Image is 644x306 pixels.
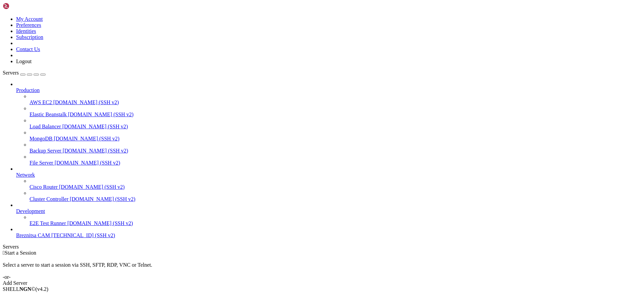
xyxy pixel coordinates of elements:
[70,196,136,202] span: [DOMAIN_NAME] (SSH v2)
[59,184,125,190] span: [DOMAIN_NAME] (SSH v2)
[30,220,66,226] span: E2E Test Runner
[16,58,32,64] a: Logout
[16,34,43,40] a: Subscription
[16,202,641,226] li: Development
[16,87,40,93] span: Production
[51,232,115,238] span: [TECHNICAL_ID] (SSH v2)
[30,130,641,142] li: MongoDB [DOMAIN_NAME] (SSH v2)
[30,136,52,141] span: MongoDB
[16,172,641,178] a: Network
[68,112,134,117] span: [DOMAIN_NAME] (SSH v2)
[30,105,641,118] li: Elastic Beanstalk [DOMAIN_NAME] (SSH v2)
[30,124,641,130] a: Load Balancer [DOMAIN_NAME] (SSH v2)
[16,28,36,34] a: Identities
[30,160,641,166] a: File Server [DOMAIN_NAME] (SSH v2)
[16,208,641,214] a: Development
[30,118,641,130] li: Load Balancer [DOMAIN_NAME] (SSH v2)
[16,81,641,166] li: Production
[3,70,46,76] a: Servers
[30,148,61,154] span: Backup Server
[30,184,58,190] span: Cisco Router
[54,136,119,141] span: [DOMAIN_NAME] (SSH v2)
[3,250,5,256] span: 
[55,160,120,166] span: [DOMAIN_NAME] (SSH v2)
[30,178,641,190] li: Cisco Router [DOMAIN_NAME] (SSH v2)
[36,286,49,292] span: 4.2.0
[63,148,128,154] span: [DOMAIN_NAME] (SSH v2)
[53,99,119,105] span: [DOMAIN_NAME] (SSH v2)
[16,226,641,238] li: Breznitsa CAM [TECHNICAL_ID] (SSH v2)
[30,136,641,142] a: MongoDB [DOMAIN_NAME] (SSH v2)
[16,46,40,52] a: Contact Us
[16,22,41,28] a: Preferences
[16,232,50,238] span: Breznitsa CAM
[5,250,36,256] span: Start a Session
[30,148,641,154] a: Backup Server [DOMAIN_NAME] (SSH v2)
[16,166,641,202] li: Network
[30,220,641,226] a: E2E Test Runner [DOMAIN_NAME] (SSH v2)
[30,124,61,129] span: Load Balancer
[30,196,641,202] a: Cluster Controller [DOMAIN_NAME] (SSH v2)
[30,93,641,105] li: AWS EC2 [DOMAIN_NAME] (SSH v2)
[3,3,41,9] img: Shellngn
[16,16,43,22] a: My Account
[3,244,641,250] div: Servers
[3,280,641,286] div: Add Server
[30,112,641,118] a: Elastic Beanstalk [DOMAIN_NAME] (SSH v2)
[30,142,641,154] li: Backup Server [DOMAIN_NAME] (SSH v2)
[67,220,133,226] span: [DOMAIN_NAME] (SSH v2)
[30,99,641,105] a: AWS EC2 [DOMAIN_NAME] (SSH v2)
[30,160,53,166] span: File Server
[30,112,67,117] span: Elastic Beanstalk
[16,87,641,93] a: Production
[30,184,641,190] a: Cisco Router [DOMAIN_NAME] (SSH v2)
[3,70,19,76] span: Servers
[16,232,641,238] a: Breznitsa CAM [TECHNICAL_ID] (SSH v2)
[19,286,32,292] b: NGN
[16,208,45,214] span: Development
[30,196,68,202] span: Cluster Controller
[16,172,35,178] span: Network
[3,256,641,280] div: Select a server to start a session via SSH, SFTP, RDP, VNC or Telnet. -or-
[3,286,48,292] span: SHELL ©
[30,154,641,166] li: File Server [DOMAIN_NAME] (SSH v2)
[62,124,128,129] span: [DOMAIN_NAME] (SSH v2)
[30,99,52,105] span: AWS EC2
[30,214,641,226] li: E2E Test Runner [DOMAIN_NAME] (SSH v2)
[30,190,641,202] li: Cluster Controller [DOMAIN_NAME] (SSH v2)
